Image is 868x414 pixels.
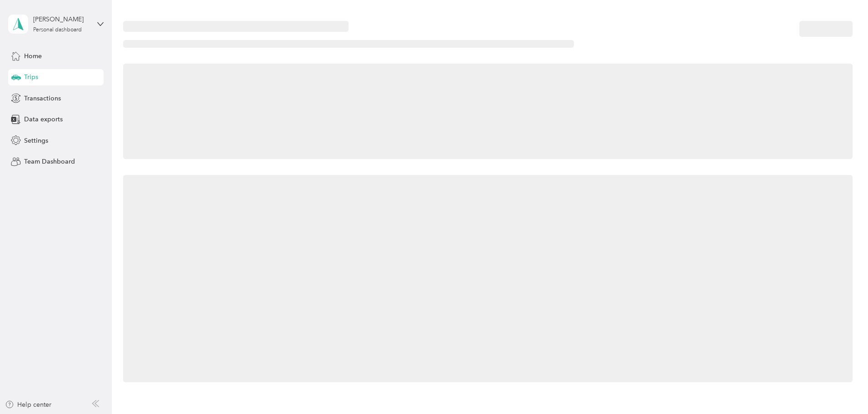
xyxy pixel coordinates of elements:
span: Trips [24,72,38,82]
span: Team Dashboard [24,157,75,166]
span: Transactions [24,94,61,103]
span: Settings [24,136,48,145]
div: Personal dashboard [33,27,82,33]
button: Help center [5,400,51,409]
div: [PERSON_NAME] [33,15,90,24]
iframe: Everlance-gr Chat Button Frame [817,363,868,414]
span: Home [24,51,42,61]
span: Data exports [24,115,63,124]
